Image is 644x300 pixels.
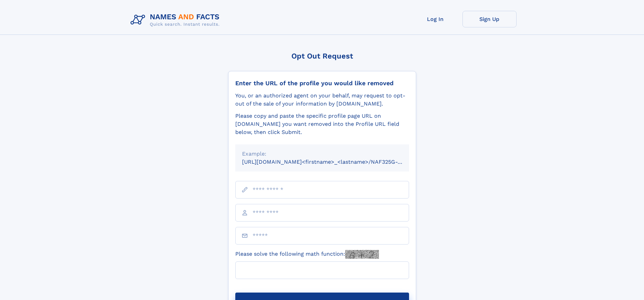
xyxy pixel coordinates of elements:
[242,150,402,158] div: Example:
[242,159,422,165] small: [URL][DOMAIN_NAME]<firstname>_<lastname>/NAF325G-xxxxxxxx
[128,11,225,29] img: Logo Names and Facts
[462,11,517,27] a: Sign Up
[235,112,409,136] div: Please copy and paste the specific profile page URL on [DOMAIN_NAME] you want removed into the Pr...
[235,92,409,108] div: You, or an authorized agent on your behalf, may request to opt-out of the sale of your informatio...
[235,250,379,259] label: Please solve the following math function:
[408,11,462,27] a: Log In
[235,79,409,87] div: Enter the URL of the profile you would like removed
[228,52,416,60] div: Opt Out Request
